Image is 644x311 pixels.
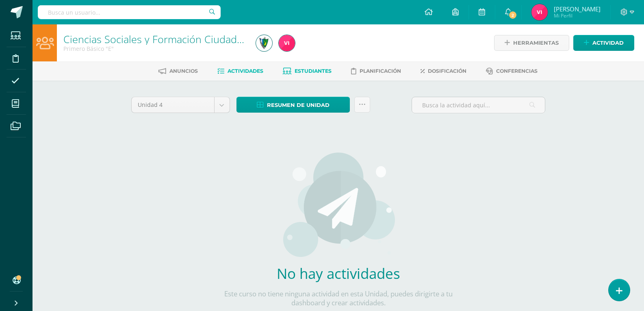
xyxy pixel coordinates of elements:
[554,5,601,13] span: [PERSON_NAME]
[236,97,350,113] a: Resumen de unidad
[283,65,332,78] a: Estudiantes
[63,45,246,52] div: Primero Básico 'E'
[573,35,634,51] a: Actividad
[279,35,295,51] img: 3970a2f8d91ad8cd50ae57891372588b.png
[158,65,198,78] a: Anuncios
[554,12,601,19] span: Mi Perfil
[428,68,466,74] span: Dosificación
[494,35,569,51] a: Herramientas
[295,68,332,74] span: Estudiantes
[412,97,545,113] input: Busca la actividad aquí...
[508,11,517,20] span: 2
[256,35,272,51] img: 1b281a8218983e455f0ded11b96ffc56.png
[592,35,624,50] span: Actividad
[219,264,458,283] h2: No hay actividades
[219,289,458,307] p: Este curso no tiene ninguna actividad en esta Unidad, puedes dirigirte a tu dashboard y crear act...
[486,65,538,78] a: Conferencias
[132,97,230,113] a: Unidad 4
[496,68,538,74] span: Conferencias
[63,32,341,46] a: Ciencias Sociales y Formación Ciudadana e Interculturalidad
[169,68,198,74] span: Anuncios
[228,68,263,74] span: Actividades
[513,35,559,50] span: Herramientas
[63,33,246,45] h1: Ciencias Sociales y Formación Ciudadana e Interculturalidad
[531,4,548,20] img: 3970a2f8d91ad8cd50ae57891372588b.png
[38,5,221,19] input: Busca un usuario...
[421,65,466,78] a: Dosificación
[217,65,263,78] a: Actividades
[351,65,401,78] a: Planificación
[360,68,401,74] span: Planificación
[267,98,330,113] span: Resumen de unidad
[281,152,396,257] img: activities.png
[138,97,208,113] span: Unidad 4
